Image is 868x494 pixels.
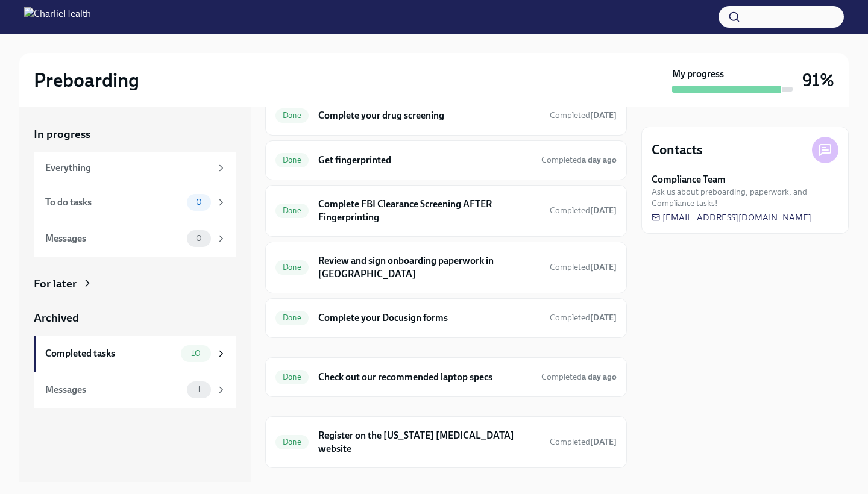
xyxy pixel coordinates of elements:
[541,155,617,165] span: Completed
[652,211,811,224] a: [EMAIL_ADDRESS][DOMAIN_NAME]
[550,437,617,447] span: Completed
[802,69,834,91] h3: 91%
[34,152,236,184] a: Everything
[45,347,176,360] div: Completed tasks
[45,196,182,209] div: To do tasks
[34,127,236,142] a: In progress
[275,372,309,381] span: Done
[275,437,309,446] span: Done
[34,336,236,372] a: Completed tasks10
[34,68,139,92] h2: Preboarding
[652,141,703,159] h4: Contacts
[275,106,617,125] a: DoneComplete your drug screeningCompleted[DATE]
[590,110,617,120] strong: [DATE]
[550,436,617,448] span: September 29th, 2025 08:10
[590,313,617,323] strong: [DATE]
[672,67,724,81] strong: My progress
[550,312,617,324] span: September 26th, 2025 15:49
[318,254,540,281] h6: Review and sign onboarding paperwork in [GEOGRAPHIC_DATA]
[34,310,236,326] a: Archived
[184,349,208,358] span: 10
[34,184,236,220] a: To do tasks0
[550,261,617,273] span: September 26th, 2025 19:41
[45,161,211,175] div: Everything
[24,7,91,27] img: CharlieHealth
[550,262,617,272] span: Completed
[318,370,532,384] h6: Check out our recommended laptop specs
[318,198,540,224] h6: Complete FBI Clearance Screening AFTER Fingerprinting
[275,151,617,170] a: DoneGet fingerprintedCompleteda day ago
[275,263,309,272] span: Done
[590,205,617,216] strong: [DATE]
[275,206,309,215] span: Done
[45,232,182,245] div: Messages
[590,437,617,447] strong: [DATE]
[275,155,309,164] span: Done
[541,154,617,166] span: September 27th, 2025 16:26
[318,311,540,325] h6: Complete your Docusign forms
[582,155,617,165] strong: a day ago
[550,110,617,120] span: Completed
[318,154,532,167] h6: Get fingerprinted
[34,372,236,408] a: Messages1
[541,372,617,382] span: Completed
[318,429,540,455] h6: Register on the [US_STATE] [MEDICAL_DATA] website
[550,205,617,216] span: Completed
[275,252,617,283] a: DoneReview and sign onboarding paperwork in [GEOGRAPHIC_DATA]Completed[DATE]
[275,427,617,458] a: DoneRegister on the [US_STATE] [MEDICAL_DATA] websiteCompleted[DATE]
[550,205,617,216] span: September 29th, 2025 11:08
[275,111,309,120] span: Done
[652,173,726,186] strong: Compliance Team
[189,198,209,207] span: 0
[275,308,617,328] a: DoneComplete your Docusign formsCompleted[DATE]
[275,313,309,322] span: Done
[190,385,208,394] span: 1
[275,195,617,227] a: DoneComplete FBI Clearance Screening AFTER FingerprintingCompleted[DATE]
[318,109,540,122] h6: Complete your drug screening
[652,186,838,209] span: Ask us about preboarding, paperwork, and Compliance tasks!
[275,367,617,387] a: DoneCheck out our recommended laptop specsCompleteda day ago
[590,262,617,272] strong: [DATE]
[34,220,236,257] a: Messages0
[541,371,617,383] span: September 27th, 2025 16:24
[34,276,236,292] a: For later
[550,313,617,323] span: Completed
[45,383,182,396] div: Messages
[189,234,209,243] span: 0
[34,276,77,292] div: For later
[582,372,617,382] strong: a day ago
